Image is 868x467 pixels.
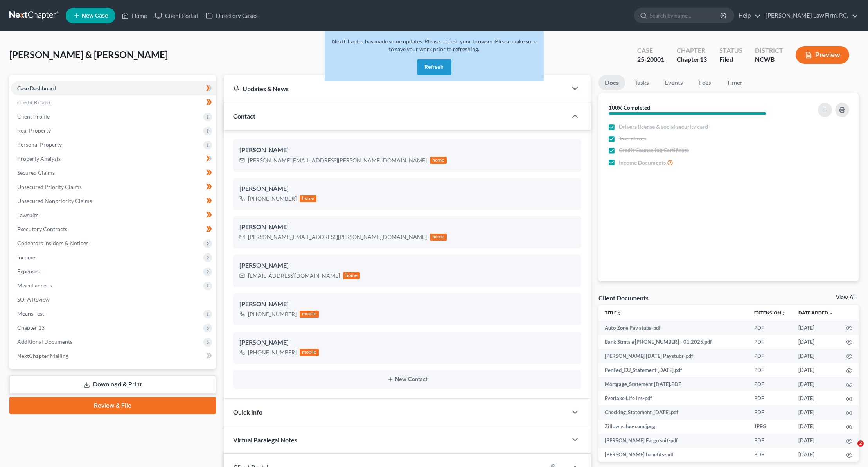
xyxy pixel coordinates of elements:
[300,311,319,318] div: mobile
[677,55,707,64] div: Chapter
[754,310,786,316] a: Extensionunfold_more
[792,405,840,419] td: [DATE]
[248,272,340,280] div: [EMAIL_ADDRESS][DOMAIN_NAME]
[598,363,748,377] td: PenFed_CU_Statement [DATE].pdf
[619,135,646,142] span: Tax returns
[17,310,44,317] span: Means Test
[17,296,50,303] span: SOFA Review
[233,436,297,444] span: Virtual Paralegal Notes
[598,377,748,391] td: Mortgage_Statement [DATE].PDF
[598,405,748,419] td: Checking_Statement_[DATE].pdf
[628,75,655,90] a: Tasks
[239,223,575,232] div: [PERSON_NAME]
[781,311,786,316] i: unfold_more
[598,448,748,462] td: [PERSON_NAME] benefits-pdf
[721,75,749,90] a: Timer
[300,195,317,202] div: home
[598,349,748,363] td: [PERSON_NAME] [DATE] Paystubs-pdf
[233,112,255,120] span: Contact
[598,335,748,349] td: Bank Stmts #[PHONE_NUMBER] - 01.2025.pdf
[248,348,297,356] div: [PHONE_NUMBER]
[598,434,748,448] td: [PERSON_NAME] Fargo suit-pdf
[836,295,855,300] a: View All
[609,104,650,111] strong: 100% Completed
[11,81,216,95] a: Case Dashboard
[17,127,51,134] span: Real Property
[792,335,840,349] td: [DATE]
[11,166,216,180] a: Secured Claims
[748,363,792,377] td: PDF
[748,434,792,448] td: PDF
[118,9,151,23] a: Home
[792,434,840,448] td: [DATE]
[692,75,717,90] a: Fees
[617,311,622,316] i: unfold_more
[748,349,792,363] td: PDF
[792,420,840,434] td: [DATE]
[792,321,840,335] td: [DATE]
[17,352,68,359] span: NextChapter Mailing
[9,375,216,394] a: Download & Print
[792,391,840,405] td: [DATE]
[619,146,689,154] span: Credit Counseling Certificate
[650,8,721,23] input: Search by name...
[233,408,262,416] span: Quick Info
[17,254,35,260] span: Income
[619,159,666,167] span: Income Documents
[343,272,360,279] div: home
[239,338,575,347] div: [PERSON_NAME]
[17,85,56,92] span: Case Dashboard
[748,377,792,391] td: PDF
[11,194,216,208] a: Unsecured Nonpriority Claims
[82,13,108,19] span: New Case
[17,338,72,345] span: Additional Documents
[248,233,427,241] div: [PERSON_NAME][EMAIL_ADDRESS][PERSON_NAME][DOMAIN_NAME]
[841,440,860,459] iframe: Intercom live chat
[748,420,792,434] td: JPEG
[792,349,840,363] td: [DATE]
[202,9,262,23] a: Directory Cases
[17,324,45,331] span: Chapter 13
[248,310,297,318] div: [PHONE_NUMBER]
[17,169,55,176] span: Secured Claims
[248,156,427,164] div: [PERSON_NAME][EMAIL_ADDRESS][PERSON_NAME][DOMAIN_NAME]
[11,293,216,307] a: SOFA Review
[748,405,792,419] td: PDF
[719,55,742,64] div: Filed
[598,420,748,434] td: Zillow value-com.jpeg
[239,376,575,383] button: New Contact
[792,448,840,462] td: [DATE]
[9,49,168,60] span: [PERSON_NAME] & [PERSON_NAME]
[700,56,707,63] span: 13
[11,222,216,236] a: Executory Contracts
[11,180,216,194] a: Unsecured Priority Claims
[417,59,451,75] button: Refresh
[792,377,840,391] td: [DATE]
[798,310,834,316] a: Date Added expand_more
[619,123,708,131] span: Drivers license & social security card
[637,46,664,55] div: Case
[17,212,38,218] span: Lawsuits
[17,226,67,232] span: Executory Contracts
[796,46,849,64] button: Preview
[151,9,202,23] a: Client Portal
[17,113,50,120] span: Client Profile
[762,9,858,23] a: [PERSON_NAME] Law Firm, P.C.
[11,95,216,110] a: Credit Report
[755,46,783,55] div: District
[748,448,792,462] td: PDF
[17,198,92,204] span: Unsecured Nonpriority Claims
[11,208,216,222] a: Lawsuits
[598,321,748,335] td: Auto Zone Pay stubs-pdf
[239,145,575,155] div: [PERSON_NAME]
[857,440,864,447] span: 2
[748,321,792,335] td: PDF
[239,261,575,270] div: [PERSON_NAME]
[17,282,52,289] span: Miscellaneous
[792,363,840,377] td: [DATE]
[332,38,536,52] span: NextChapter has made some updates. Please refresh your browser. Please make sure to save your wor...
[658,75,689,90] a: Events
[430,157,447,164] div: home
[430,233,447,241] div: home
[748,335,792,349] td: PDF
